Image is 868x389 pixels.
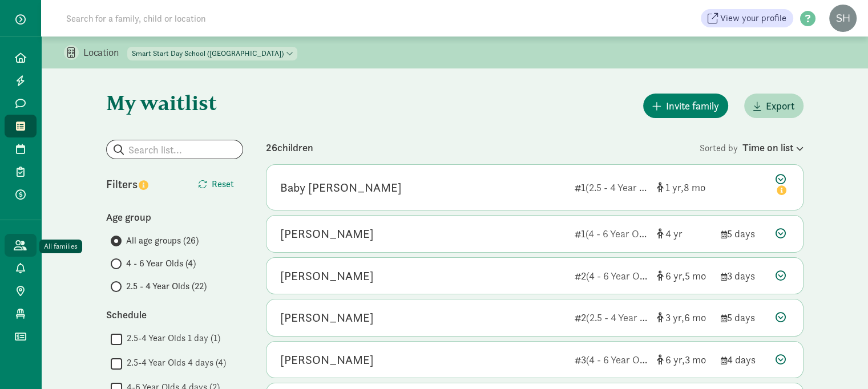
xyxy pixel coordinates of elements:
[657,180,712,195] div: [object Object]
[665,269,685,282] span: 6
[280,225,374,243] div: Maya Amland
[586,269,655,282] span: (4 - 6 Year Olds)
[643,94,728,118] button: Invite family
[586,353,655,366] span: (4 - 6 Year Olds)
[106,307,243,322] div: Schedule
[657,310,712,325] div: [object Object]
[122,356,226,370] label: 2.5-4 Year Olds 4 days (4)
[657,352,712,367] div: [object Object]
[280,267,374,285] div: Evelyn Colyar
[685,269,706,282] span: 5
[720,11,786,25] span: View your profile
[665,227,683,240] span: 4
[189,173,243,196] button: Reset
[106,176,175,193] div: Filters
[665,353,685,366] span: 6
[721,310,766,325] div: 5 days
[212,177,234,191] span: Reset
[44,241,78,252] div: All families
[83,46,127,59] p: Location
[126,234,199,248] span: All age groups (26)
[685,353,706,366] span: 3
[665,181,684,194] span: 1
[280,179,402,197] div: Baby Sharar
[575,268,648,283] div: 2
[575,310,648,325] div: 2
[586,311,663,324] span: (2.5 - 4 Year Olds)
[59,7,380,30] input: Search for a family, child or location
[721,268,766,283] div: 3 days
[586,227,655,240] span: (4 - 6 Year Olds)
[126,257,196,270] span: 4 - 6 Year Olds (4)
[701,9,793,27] a: View your profile
[107,140,243,159] input: Search list...
[684,181,705,194] span: 8
[665,311,684,324] span: 3
[586,181,662,194] span: (2.5 - 4 Year Olds)
[280,309,374,327] div: Fia Nelson Lytle
[811,334,868,389] iframe: Chat Widget
[657,268,712,283] div: [object Object]
[657,226,712,241] div: [object Object]
[575,226,648,241] div: 1
[766,98,794,114] span: Export
[280,351,374,369] div: Bianca Scales
[126,279,207,293] span: 2.5 - 4 Year Olds (22)
[721,226,766,241] div: 5 days
[575,180,648,195] div: 1
[106,91,243,114] h1: My waitlist
[106,209,243,225] div: Age group
[266,140,700,155] div: 26 children
[666,98,719,114] span: Invite family
[744,94,804,118] button: Export
[575,352,648,367] div: 3
[742,140,804,155] div: Time on list
[721,352,766,367] div: 4 days
[122,331,220,345] label: 2.5-4 Year Olds 1 day (1)
[684,311,706,324] span: 6
[700,140,804,155] div: Sorted by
